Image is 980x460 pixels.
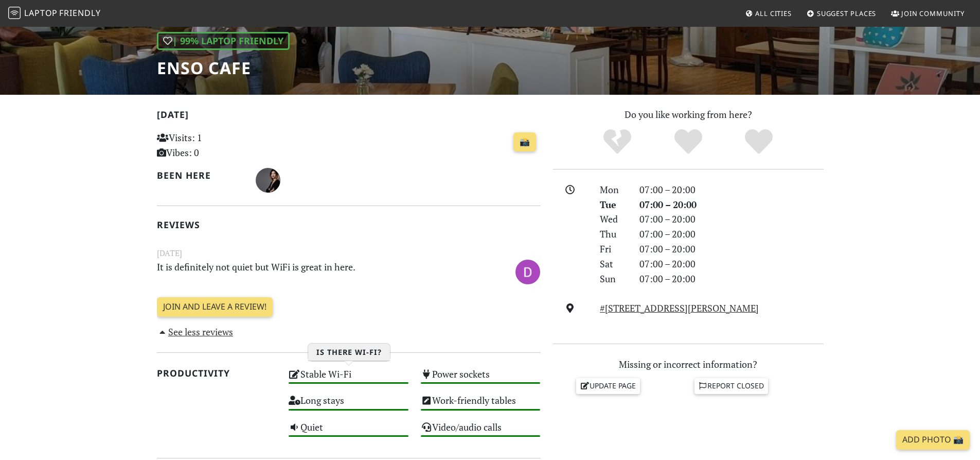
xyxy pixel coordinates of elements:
[256,168,280,193] img: 1590-lareesa.jpg
[741,4,796,23] a: All Cities
[723,128,794,156] div: Definitely!
[594,227,633,242] div: Thu
[415,419,547,445] div: Video/audio calls
[157,326,234,338] a: See less reviews
[59,7,100,19] span: Friendly
[415,392,547,418] div: Work-friendly tables
[157,170,244,181] h2: Been here
[901,9,965,18] span: Join Community
[633,197,830,212] div: 07:00 – 20:00
[600,302,759,314] a: #[STREET_ADDRESS][PERSON_NAME]
[157,130,277,160] p: Visits: 1 Vibes: 0
[553,357,824,372] p: Missing or incorrect information?
[157,297,273,317] a: Join and leave a review!
[576,378,640,394] a: Update page
[633,182,830,197] div: 07:00 – 20:00
[157,32,290,50] div: | 99% Laptop Friendly
[256,173,280,185] span: Lareesa Hu
[282,419,415,445] div: Quiet
[282,392,415,418] div: Long stays
[633,212,830,227] div: 07:00 – 20:00
[553,107,824,122] p: Do you like working from here?
[582,128,653,156] div: No
[694,378,769,394] a: Report closed
[803,4,881,23] a: Suggest Places
[308,344,390,361] h3: Is there Wi-Fi?
[151,260,481,283] p: It is definitely not quiet but WiFi is great in here.
[633,227,830,242] div: 07:00 – 20:00
[594,242,633,257] div: Fri
[594,257,633,271] div: Sat
[594,182,633,197] div: Mon
[594,271,633,286] div: Sun
[594,212,633,227] div: Wed
[157,58,290,78] h1: Enso Cafe
[157,368,277,379] h2: Productivity
[8,7,21,19] img: LaptopFriendly
[594,197,633,212] div: Tue
[633,242,830,257] div: 07:00 – 20:00
[151,247,547,260] small: [DATE]
[515,260,540,284] img: 3852-dawid.jpg
[415,366,547,392] div: Power sockets
[515,264,540,277] span: Dawid Falafel
[817,9,877,18] span: Suggest Places
[755,9,792,18] span: All Cities
[8,5,101,23] a: LaptopFriendly LaptopFriendly
[653,128,724,156] div: Yes
[157,219,541,230] h2: Reviews
[633,271,830,286] div: 07:00 – 20:00
[887,4,969,23] a: Join Community
[633,257,830,271] div: 07:00 – 20:00
[157,109,541,124] h2: [DATE]
[282,366,415,392] div: Stable Wi-Fi
[513,132,536,152] a: 📸
[24,7,58,19] span: Laptop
